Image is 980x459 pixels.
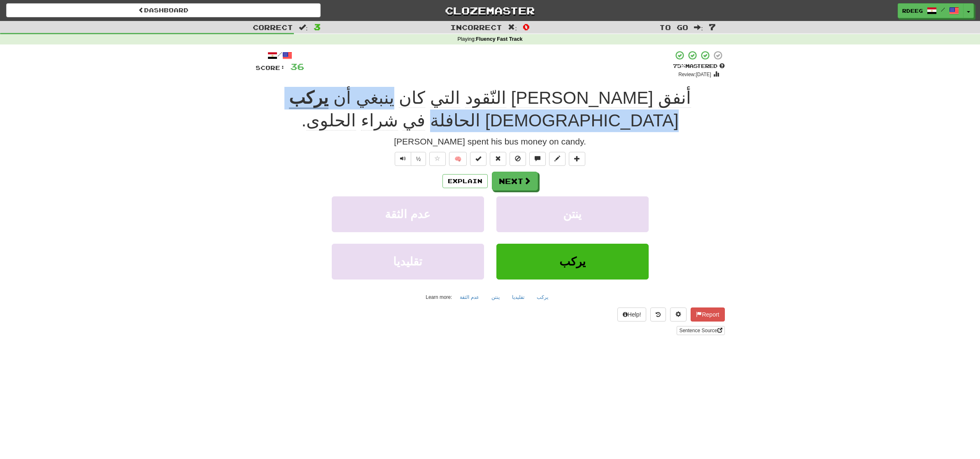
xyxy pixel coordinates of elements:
span: Score: [256,64,285,71]
a: Clozemaster [333,3,647,18]
button: Discuss sentence (alt+u) [529,152,546,166]
button: Play sentence audio (ctl+space) [395,152,411,166]
button: Set this sentence to 100% Mastered (alt+m) [470,152,487,166]
span: Correct [253,23,293,31]
button: يركب [532,291,553,303]
button: عدم الثقة [332,196,484,232]
span: يركب [559,255,586,268]
button: ½ [411,152,426,166]
div: Mastered [673,63,725,70]
span: 0 [523,22,530,32]
small: Learn more: [426,294,452,300]
span: To go [659,23,688,31]
span: أن [333,88,351,108]
span: تقليديا [393,255,422,268]
div: [PERSON_NAME] spent his bus money on candy. [256,135,725,148]
span: في [403,111,425,130]
button: Ignore sentence (alt+i) [510,152,526,166]
button: Favorite sentence (alt+f) [429,152,446,166]
span: : [694,24,703,31]
strong: Fluency Fast Track [476,36,522,42]
span: rdeeg [902,7,923,14]
a: Sentence Source [677,326,724,335]
span: ينبغي [356,88,394,108]
span: ينتن [563,208,582,221]
u: يركب [289,88,328,109]
button: ينتن [487,291,504,303]
button: عدم الثقة [455,291,483,303]
span: 3 [314,22,321,32]
span: [PERSON_NAME] [511,88,653,108]
span: 36 [290,61,304,72]
span: النّقود [465,88,506,108]
button: تقليديا [507,291,529,303]
button: ينتن [496,196,649,232]
span: أنفق [658,88,691,108]
div: / [256,50,304,61]
span: [DEMOGRAPHIC_DATA] [485,111,679,130]
span: 7 [709,22,716,32]
button: تقليديا [332,244,484,280]
a: rdeeg / [898,3,964,18]
span: Incorrect [450,23,502,31]
button: 🧠 [449,152,467,166]
button: Edit sentence (alt+d) [549,152,566,166]
button: Reset to 0% Mastered (alt+r) [490,152,506,166]
span: : [299,24,308,31]
span: : [508,24,517,31]
span: الحلوى [306,111,356,130]
span: عدم الثقة [385,208,431,221]
button: Report [691,308,724,322]
button: Round history (alt+y) [650,308,666,322]
div: Text-to-speech controls [393,152,426,166]
button: Help! [617,308,647,322]
span: الحافلة [430,111,480,130]
button: Add to collection (alt+a) [569,152,585,166]
button: Explain [442,174,488,188]
span: 75 % [673,63,685,69]
a: Dashboard [6,3,321,17]
span: / [941,7,945,12]
span: كان [399,88,425,108]
button: يركب [496,244,649,280]
span: شراء [361,111,398,130]
small: Review: [DATE] [678,72,711,77]
span: التي [430,88,460,108]
button: Next [492,172,538,191]
span: . [301,111,678,130]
